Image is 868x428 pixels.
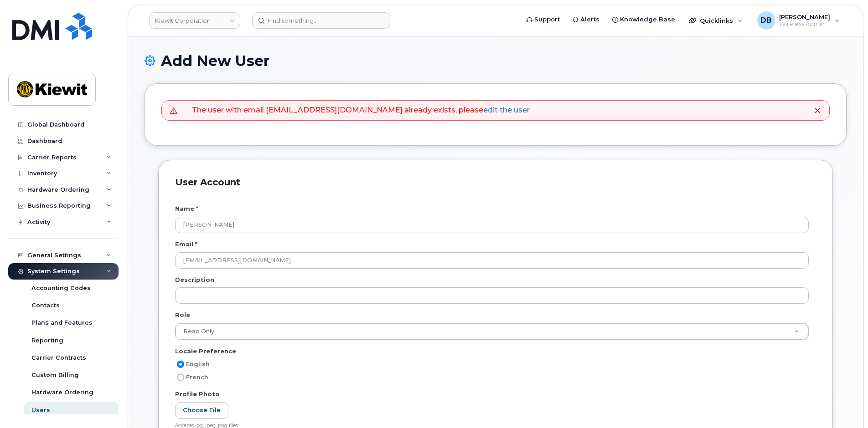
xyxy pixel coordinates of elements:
a: edit the user [483,106,530,114]
label: Name * [175,204,198,213]
label: Role [175,311,190,319]
label: Choose File [175,402,228,419]
label: Description [175,275,214,284]
label: Email * [175,240,197,249]
span: English [186,361,210,367]
input: English [177,361,184,368]
h1: Add New User [145,53,847,69]
a: Read Only [176,323,808,340]
label: Locale Preference [175,347,236,356]
span: French [186,374,208,381]
label: Profile Photo [175,390,220,398]
input: French [177,374,184,381]
span: Read Only [178,327,214,336]
h3: User Account [175,177,816,196]
li: The user with email [EMAIL_ADDRESS][DOMAIN_NAME] already exists, please [192,105,530,116]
